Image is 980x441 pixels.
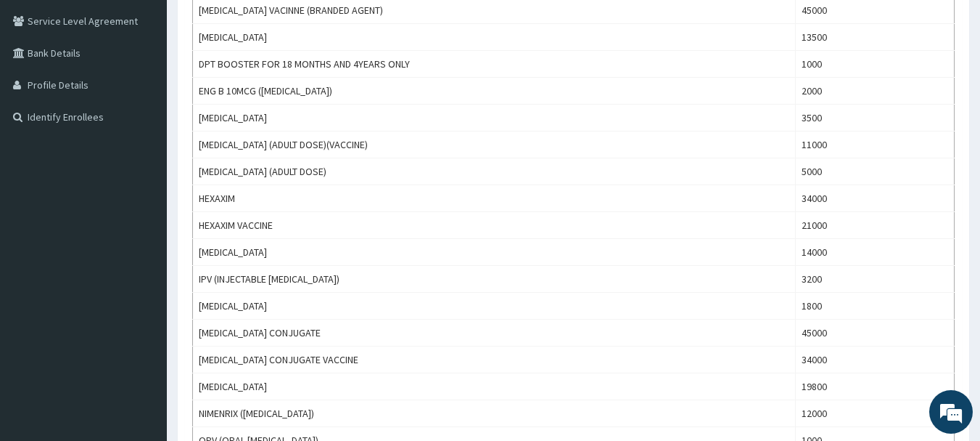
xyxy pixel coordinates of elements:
[193,51,796,78] td: DPT BOOSTER FOR 18 MONTHS AND 4YEARS ONLY
[193,293,796,320] td: [MEDICAL_DATA]
[193,400,796,427] td: NIMENRIX ([MEDICAL_DATA])
[796,347,955,373] td: 34000
[193,239,796,266] td: [MEDICAL_DATA]
[796,51,955,78] td: 1000
[27,73,59,109] img: d_794563401_company_1708531726252_794563401
[796,293,955,320] td: 1800
[193,24,796,51] td: [MEDICAL_DATA]
[193,212,796,239] td: HEXAXIM VACCINE
[7,290,276,341] textarea: Type your message and hit 'Enter'
[193,185,796,212] td: HEXAXIM
[75,81,244,100] div: Chat with us now
[238,7,273,42] div: Minimize live chat window
[796,185,955,212] td: 34000
[796,78,955,105] td: 2000
[796,212,955,239] td: 21000
[796,400,955,427] td: 12000
[796,105,955,132] td: 3500
[193,320,796,347] td: [MEDICAL_DATA] CONJUGATE
[193,158,796,185] td: [MEDICAL_DATA] (ADULT DOSE)
[193,132,796,158] td: [MEDICAL_DATA] (ADULT DOSE)(VACCINE)
[796,24,955,51] td: 13500
[796,158,955,185] td: 5000
[193,78,796,105] td: ENG B 10MCG ([MEDICAL_DATA])
[796,239,955,266] td: 14000
[796,266,955,293] td: 3200
[193,266,796,293] td: IPV (INJECTABLE [MEDICAL_DATA])
[193,373,796,400] td: [MEDICAL_DATA]
[796,132,955,158] td: 11000
[193,347,796,373] td: [MEDICAL_DATA] CONJUGATE VACCINE
[796,320,955,347] td: 45000
[193,105,796,132] td: [MEDICAL_DATA]
[84,129,200,276] span: We're online!
[796,373,955,400] td: 19800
